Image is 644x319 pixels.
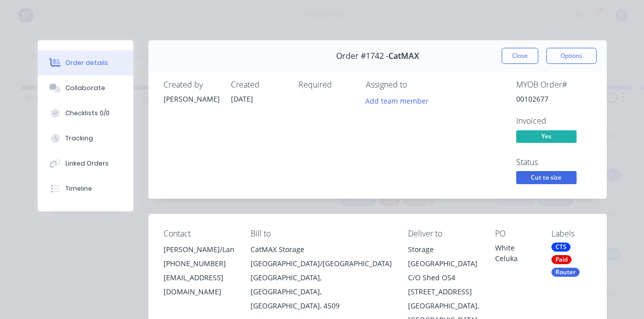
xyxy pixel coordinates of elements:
[251,229,392,238] div: Bill to
[551,243,571,252] div: CTS
[408,229,479,238] div: Deliver to
[164,94,219,104] div: [PERSON_NAME]
[38,50,133,75] button: Order details
[38,101,133,126] button: Checklists 0/0
[408,243,479,299] div: Storage [GEOGRAPHIC_DATA] C/O Shed OS4 [STREET_ADDRESS]
[38,126,133,151] button: Tracking
[231,80,286,90] div: Created
[38,151,133,176] button: Linked Orders
[516,116,592,126] div: Invoiced
[164,257,234,271] div: [PHONE_NUMBER]
[38,75,133,101] button: Collaborate
[551,229,592,238] div: Labels
[516,80,592,90] div: MYOB Order #
[516,130,577,143] span: Yes
[495,229,535,238] div: PO
[65,58,108,67] div: Order details
[164,229,234,238] div: Contact
[65,184,92,193] div: Timeline
[65,134,93,143] div: Tracking
[516,171,577,186] button: Cut to size
[65,84,105,93] div: Collaborate
[516,157,592,167] div: Status
[366,80,466,90] div: Assigned to
[65,109,110,118] div: Checklists 0/0
[251,243,392,271] div: CatMAX Storage [GEOGRAPHIC_DATA]/[GEOGRAPHIC_DATA]
[251,271,392,313] div: [GEOGRAPHIC_DATA], [GEOGRAPHIC_DATA], [GEOGRAPHIC_DATA], 4509
[502,48,538,64] button: Close
[251,243,392,313] div: CatMAX Storage [GEOGRAPHIC_DATA]/[GEOGRAPHIC_DATA][GEOGRAPHIC_DATA], [GEOGRAPHIC_DATA], [GEOGRAPH...
[516,171,577,184] span: Cut to size
[388,51,419,61] span: CatMAX
[546,48,597,64] button: Options
[551,268,580,277] div: Router
[164,80,219,90] div: Created by
[551,255,572,264] div: Paid
[366,94,434,107] button: Add team member
[360,94,434,107] button: Add team member
[336,51,388,61] span: Order #1742 -
[164,271,234,299] div: [EMAIL_ADDRESS][DOMAIN_NAME]
[516,94,592,104] div: 00102677
[495,243,535,264] div: White Celuka
[164,243,234,257] div: [PERSON_NAME]/Lan
[65,159,109,168] div: Linked Orders
[164,243,234,299] div: [PERSON_NAME]/Lan[PHONE_NUMBER][EMAIL_ADDRESS][DOMAIN_NAME]
[38,176,133,201] button: Timeline
[231,94,253,104] span: [DATE]
[298,80,354,90] div: Required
